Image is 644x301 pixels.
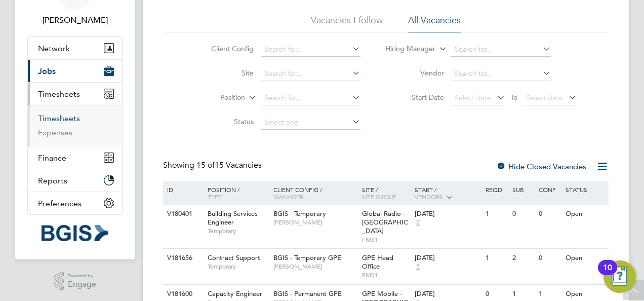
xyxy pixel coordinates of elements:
[362,236,410,244] span: FMS1
[38,153,66,163] span: Finance
[27,225,123,241] a: Go to home page
[483,205,509,223] div: 1
[510,181,536,198] div: Sub
[28,83,122,105] button: Timesheets
[38,66,56,76] span: Jobs
[362,209,408,235] span: Global Radio - [GEOGRAPHIC_DATA]
[536,205,562,223] div: 0
[261,91,360,105] input: Search for...
[311,14,383,32] li: Vacancies I follow
[165,181,200,198] div: ID
[54,272,97,291] a: Powered byEngage
[196,160,262,170] span: 15 Vacancies
[28,37,122,59] button: Network
[408,14,461,32] li: All Vacancies
[415,254,480,262] div: [DATE]
[377,44,435,54] label: Hiring Manager
[483,181,509,198] div: Reqd
[273,209,326,218] span: BGIS - Temporary
[28,146,122,169] button: Finance
[510,205,536,223] div: 0
[455,93,491,102] span: Select date
[451,67,551,81] input: Search for...
[415,193,443,201] span: Vendors
[208,209,258,227] span: Building Services Engineer
[362,271,410,279] span: FMS1
[196,160,215,170] span: 15 of
[273,262,357,271] span: [PERSON_NAME]
[261,67,360,81] input: Search for...
[415,210,480,218] div: [DATE]
[386,93,444,102] label: Start Date
[536,249,562,268] div: 0
[38,128,72,137] a: Expenses
[28,60,122,82] button: Jobs
[42,225,108,241] img: bgis-logo-retina.png
[415,262,421,271] span: 5
[208,289,262,298] span: Capacity Engineer
[163,160,264,171] div: Showing
[38,199,82,208] span: Preferences
[415,218,421,227] span: 2
[510,249,536,268] div: 2
[27,14,123,26] span: Kirsty Roberts
[563,205,607,223] div: Open
[362,193,396,201] span: Site Group
[38,176,67,185] span: Reports
[451,43,551,57] input: Search for...
[165,249,200,268] div: V181656
[273,218,357,227] span: [PERSON_NAME]
[28,192,122,214] button: Preferences
[208,227,268,235] span: Temporary
[68,272,96,280] span: Powered by
[603,268,612,281] div: 10
[165,205,200,223] div: V180401
[603,260,636,293] button: Open Resource Center, 10 new notifications
[563,181,607,198] div: Status
[412,181,483,206] div: Start /
[68,280,96,289] span: Engage
[195,117,254,126] label: Status
[195,44,254,53] label: Client Config
[208,253,260,262] span: Contract Support
[208,262,268,271] span: Temporary
[526,93,562,102] span: Select date
[273,253,341,262] span: BGIS - Temporary GPE
[536,181,562,198] div: Conf
[28,105,122,146] div: Timesheets
[359,181,413,205] div: Site /
[38,44,70,53] span: Network
[563,249,607,268] div: Open
[261,116,360,130] input: Select one
[38,114,80,123] a: Timesheets
[271,181,359,205] div: Client Config /
[496,162,586,171] label: Hide Closed Vacancies
[483,249,509,268] div: 1
[273,193,303,201] span: Manager
[28,169,122,192] button: Reports
[386,68,444,78] label: Vendor
[261,43,360,57] input: Search for...
[187,93,245,103] label: Position
[415,290,480,298] div: [DATE]
[273,289,342,298] span: BGIS - Permanent GPE
[208,193,222,201] span: Type
[507,91,520,104] span: To
[362,253,393,271] span: GPE Head Office
[195,68,254,78] label: Site
[38,89,80,99] span: Timesheets
[200,181,271,205] div: Position /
